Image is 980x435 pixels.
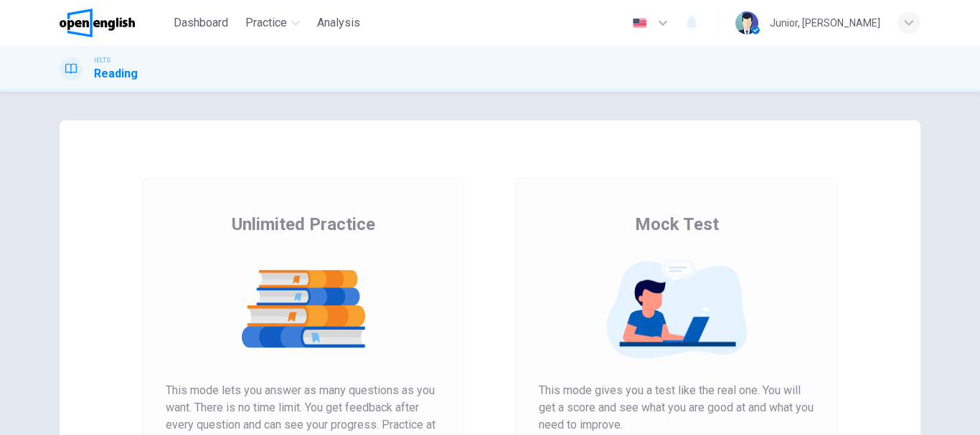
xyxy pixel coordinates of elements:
span: Practice [245,14,287,32]
span: Dashboard [174,14,228,32]
button: Practice [240,10,306,36]
span: This mode gives you a test like the real one. You will get a score and see what you are good at a... [539,382,814,434]
span: Analysis [317,14,360,32]
button: Analysis [311,10,366,36]
img: en [631,18,649,29]
a: OpenEnglish logo [60,9,168,37]
span: Unlimited Practice [232,213,375,236]
img: Profile picture [735,11,758,34]
div: Junior, [PERSON_NAME] [770,14,880,32]
button: Dashboard [168,10,234,36]
span: Mock Test [635,213,719,236]
span: IELTS [94,55,110,65]
h1: Reading [94,65,138,82]
img: OpenEnglish logo [60,9,135,37]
